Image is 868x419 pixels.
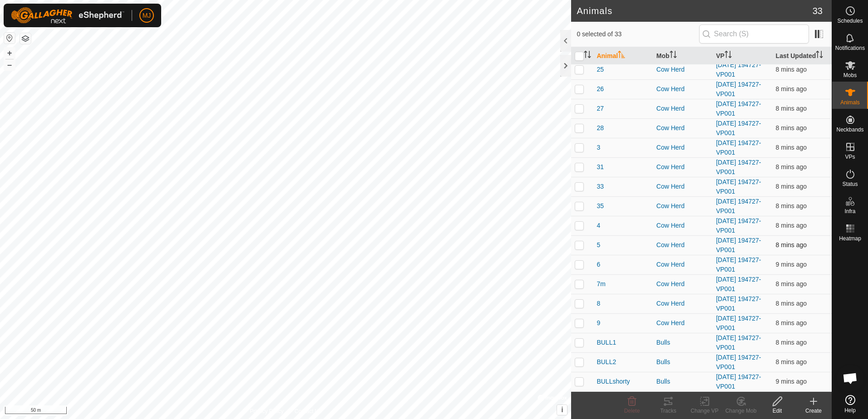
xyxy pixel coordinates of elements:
span: Neckbands [836,127,863,132]
span: 31 [597,162,604,172]
span: 30 Sept 2025, 6:20 pm [776,222,807,229]
span: 30 Sept 2025, 6:20 pm [776,85,807,93]
button: i [557,405,567,415]
span: 0 selected of 33 [577,29,699,39]
a: [DATE] 194727-VP001 [716,198,761,214]
span: Mobs [843,73,857,78]
div: Cow Herd [656,84,709,94]
div: Change VP [686,407,723,415]
a: [DATE] 194727-VP001 [716,334,761,351]
button: + [4,48,15,58]
span: 30 Sept 2025, 6:20 pm [776,105,807,112]
a: [DATE] 194727-VP001 [716,100,761,117]
span: Delete [624,408,640,414]
div: Bulls [656,357,709,367]
span: 30 Sept 2025, 6:20 pm [776,202,807,209]
p-sorticon: Activate to sort [725,52,732,59]
a: Contact Us [295,407,321,415]
span: 30 Sept 2025, 6:20 pm [776,378,807,385]
p-sorticon: Activate to sort [670,52,677,59]
span: Heatmap [839,236,861,241]
img: Gallagher Logo [11,7,124,24]
span: 30 Sept 2025, 6:20 pm [776,339,807,346]
span: 6 [597,260,600,269]
span: 30 Sept 2025, 6:20 pm [776,144,807,151]
span: 30 Sept 2025, 6:20 pm [776,261,807,268]
a: [DATE] 194727-VP001 [716,81,761,97]
a: [DATE] 194727-VP001 [716,315,761,331]
a: [DATE] 194727-VP001 [716,295,761,312]
span: Infra [844,209,855,214]
span: Notifications [835,45,865,51]
a: Privacy Policy [250,407,284,415]
input: Search (S) [699,24,809,44]
a: [DATE] 194727-VP001 [716,217,761,234]
span: BULLshorty [597,377,630,386]
span: 4 [597,221,600,230]
span: 9 [597,318,600,328]
th: Last Updated [772,47,832,65]
div: Cow Herd [656,318,709,328]
span: 28 [597,123,604,133]
div: Cow Herd [656,162,709,172]
button: Map Layers [20,33,31,44]
span: 30 Sept 2025, 6:20 pm [776,280,807,287]
p-sorticon: Activate to sort [816,52,823,59]
div: Cow Herd [656,143,709,152]
span: BULL1 [597,338,616,347]
a: [DATE] 194727-VP001 [716,61,761,78]
span: 30 Sept 2025, 6:20 pm [776,319,807,326]
div: Cow Herd [656,221,709,230]
a: [DATE] 194727-VP001 [716,237,761,253]
span: 30 Sept 2025, 6:20 pm [776,241,807,248]
div: Cow Herd [656,201,709,211]
a: [DATE] 194727-VP001 [716,139,761,156]
span: 30 Sept 2025, 6:20 pm [776,163,807,171]
button: Reset Map [4,33,15,44]
span: 7m [597,279,605,289]
span: 5 [597,240,600,250]
span: 25 [597,65,604,74]
div: Cow Herd [656,279,709,289]
button: – [4,59,15,70]
a: Help [832,391,868,417]
span: BULL2 [597,357,616,367]
span: 30 Sept 2025, 6:20 pm [776,358,807,365]
div: Cow Herd [656,65,709,74]
a: [DATE] 194727-VP001 [716,178,761,195]
span: Status [842,181,858,187]
span: 33 [813,4,823,18]
span: 30 Sept 2025, 6:20 pm [776,66,807,73]
div: Cow Herd [656,123,709,133]
span: 35 [597,201,604,211]
div: Open chat [837,365,864,392]
th: Animal [593,47,652,65]
span: i [561,406,563,414]
span: 27 [597,104,604,113]
a: [DATE] 194727-VP001 [716,256,761,273]
span: 30 Sept 2025, 6:20 pm [776,183,807,190]
span: 30 Sept 2025, 6:20 pm [776,300,807,307]
span: 26 [597,84,604,94]
div: Create [795,407,832,415]
th: Mob [653,47,712,65]
span: VPs [845,154,855,160]
span: MJ [143,11,151,20]
span: 30 Sept 2025, 6:20 pm [776,124,807,132]
a: [DATE] 194727-VP001 [716,120,761,136]
th: VP [712,47,772,65]
div: Bulls [656,377,709,386]
div: Cow Herd [656,240,709,250]
h2: Animals [577,5,812,16]
p-sorticon: Activate to sort [584,52,591,59]
div: Bulls [656,338,709,347]
span: Animals [840,100,860,105]
span: 3 [597,143,600,152]
a: [DATE] 194727-VP001 [716,159,761,175]
div: Change Mob [723,407,759,415]
div: Cow Herd [656,104,709,113]
div: Cow Herd [656,182,709,191]
div: Cow Herd [656,299,709,308]
a: [DATE] 194727-VP001 [716,354,761,370]
div: Edit [759,407,795,415]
